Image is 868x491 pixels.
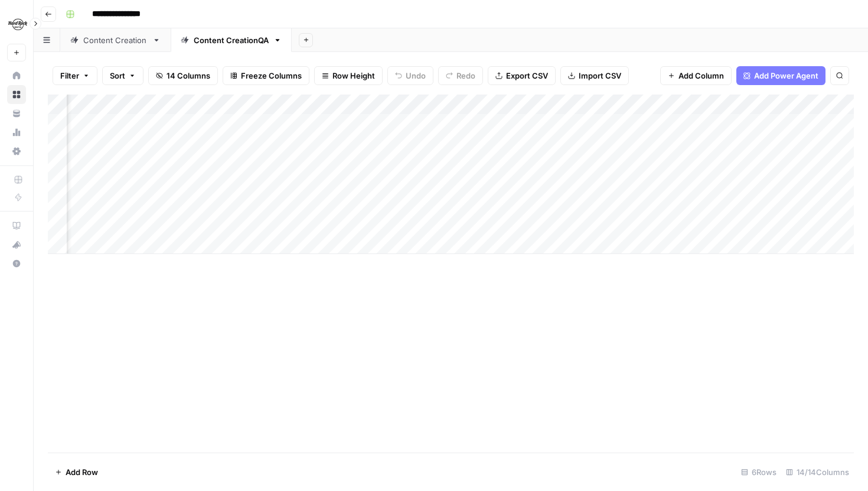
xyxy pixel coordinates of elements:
span: Add Column [678,70,724,82]
span: Add Power Agent [754,70,818,82]
button: Undo [387,66,433,85]
img: Hard Rock Digital Logo [7,14,28,35]
span: Redo [456,70,475,82]
span: Freeze Columns [241,70,302,82]
a: Usage [7,123,26,142]
div: 6 Rows [736,463,781,482]
button: Filter [53,66,97,85]
button: Sort [102,66,143,85]
span: Add Row [66,466,98,478]
span: Filter [60,70,79,82]
span: Export CSV [506,70,548,82]
button: Add Power Agent [736,66,825,85]
span: Undo [406,70,426,82]
span: Row Height [332,70,375,82]
a: Home [7,66,26,85]
button: Redo [438,66,483,85]
button: Help + Support [7,254,26,273]
button: Add Column [660,66,732,85]
a: AirOps Academy [7,216,26,235]
div: Content Creation [83,34,148,46]
a: Your Data [7,104,26,123]
a: Browse [7,85,26,104]
span: 14 Columns [167,70,210,82]
span: Import CSV [579,70,621,82]
a: Content Creation [60,28,171,52]
button: Row Height [314,66,383,85]
button: Import CSV [560,66,629,85]
button: Workspace: Hard Rock Digital [7,9,26,39]
a: Content CreationQA [171,28,292,52]
button: Freeze Columns [223,66,309,85]
button: 14 Columns [148,66,218,85]
button: Add Row [48,463,105,482]
button: Export CSV [488,66,556,85]
span: Sort [110,70,125,82]
div: Content CreationQA [194,34,269,46]
div: 14/14 Columns [781,463,854,482]
a: Settings [7,142,26,161]
button: What's new? [7,235,26,254]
